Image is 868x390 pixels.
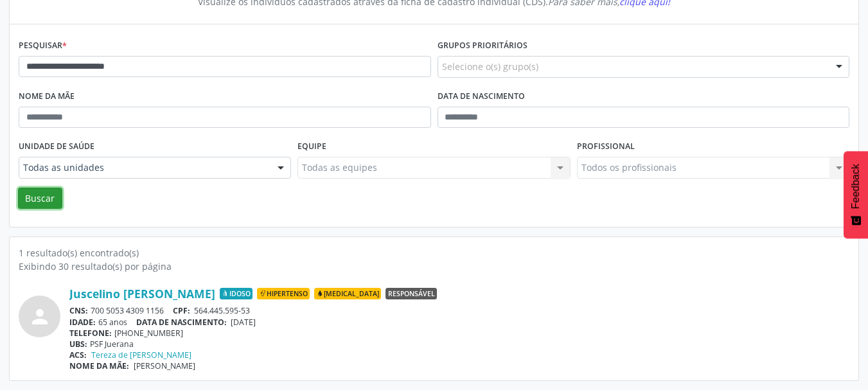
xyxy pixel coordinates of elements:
span: Responsável [385,288,437,299]
span: DATA DE NASCIMENTO: [136,317,227,328]
label: Profissional [577,137,635,157]
a: Tereza de [PERSON_NAME] [91,350,191,360]
span: Feedback [850,164,862,209]
div: 1 resultado(s) encontrado(s) [19,246,849,260]
div: PSF Juerana [69,339,849,350]
i: person [28,305,51,328]
div: 700 5053 4309 1156 [69,305,849,316]
label: Grupos prioritários [438,36,527,56]
div: [PHONE_NUMBER] [69,328,849,339]
label: Unidade de saúde [19,137,94,157]
span: [MEDICAL_DATA] [314,288,381,299]
span: CPF: [173,305,190,316]
span: Idoso [220,288,252,299]
a: Juscelino [PERSON_NAME] [69,287,215,301]
span: Selecione o(s) grupo(s) [442,60,538,73]
span: Todas as unidades [23,161,265,174]
label: Nome da mãe [19,87,75,107]
div: Exibindo 30 resultado(s) por página [19,260,849,273]
button: Feedback - Mostrar pesquisa [844,151,868,238]
span: NOME DA MÃE: [69,360,129,371]
label: Data de nascimento [438,87,525,107]
span: [DATE] [231,317,256,328]
span: UBS: [69,339,87,350]
div: 65 anos [69,317,849,328]
span: Hipertenso [257,288,310,299]
label: Equipe [297,137,326,157]
span: CNS: [69,305,88,316]
label: Pesquisar [19,36,67,56]
span: [PERSON_NAME] [134,360,195,371]
span: 564.445.595-53 [194,305,250,316]
span: IDADE: [69,317,96,328]
span: TELEFONE: [69,328,112,339]
span: ACS: [69,350,87,360]
button: Buscar [18,188,62,209]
